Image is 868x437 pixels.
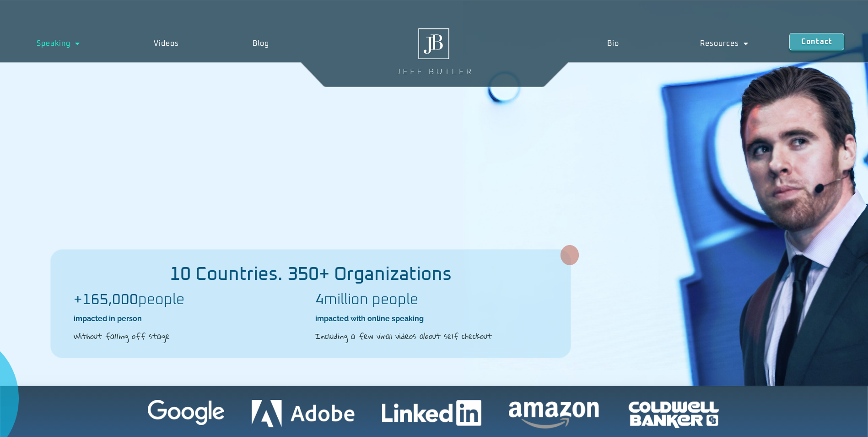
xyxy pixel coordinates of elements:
h2: Including a few viral videos about self checkout [315,330,548,342]
h2: 10 Countries. 350+ Organizations [51,265,571,284]
a: Bio [566,33,659,54]
a: Contact [789,33,844,50]
h2: impacted with online speaking [315,314,548,324]
a: Blog [216,33,306,54]
h2: million people [315,293,548,307]
h2: people [74,293,306,307]
nav: Menu [566,33,789,54]
b: 4 [315,293,324,307]
h2: Without falling off stage [74,330,306,342]
b: +165,000 [74,293,138,307]
a: Videos [117,33,216,54]
a: Resources [660,33,789,54]
h2: impacted in person [74,314,306,324]
span: Contact [801,38,832,45]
